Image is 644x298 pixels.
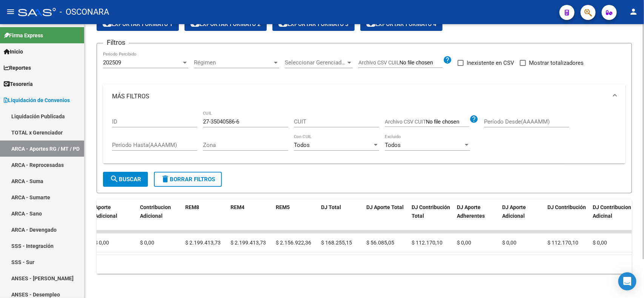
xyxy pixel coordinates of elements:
div: MÁS FILTROS [103,109,626,164]
span: Borrar Filtros [161,176,215,183]
span: Todos [294,142,310,148]
datatable-header-cell: DJ Aporte Total [363,199,409,232]
datatable-header-cell: DJ Aporte Adherentes [454,199,499,232]
input: Archivo CSV CUIL [400,60,443,66]
span: Todos [385,142,401,148]
span: REM4 [231,204,244,210]
button: Exportar Formato 1 [97,17,179,31]
span: $ 2.199.413,73 [185,240,221,246]
span: $ 0,00 [95,240,109,246]
span: Buscar [110,176,141,183]
span: Exportar Formato 1 [103,21,173,28]
span: DJ Contribución Total [412,204,450,219]
span: Tesorería [4,80,33,88]
span: $ 56.085,05 [366,240,394,246]
span: $ 168.255,15 [321,240,352,246]
span: $ 2.199.413,73 [231,240,266,246]
span: Archivo CSV CUIT [385,119,426,125]
datatable-header-cell: DJ Contribución Total [409,199,454,232]
datatable-header-cell: REM5 [273,199,318,232]
input: Archivo CSV CUIT [426,119,469,125]
h3: Filtros [103,37,129,48]
span: Firma Express [4,31,43,40]
span: DJ Aporte Total [366,204,404,210]
span: $ 2.156.922,36 [276,240,311,246]
span: Inexistente en CSV [467,58,514,67]
span: $ 0,00 [502,240,516,246]
span: $ 112.170,10 [412,240,443,246]
mat-icon: menu [6,7,15,16]
button: Exportar Formato 2 [184,17,267,31]
div: Open Intercom Messenger [618,272,636,290]
span: Exportar Formato 4 [366,21,437,28]
span: $ 112.170,10 [547,240,578,246]
span: Inicio [4,47,23,56]
span: $ 0,00 [593,240,607,246]
datatable-header-cell: REM4 [227,199,273,232]
span: Régimen [194,59,272,66]
datatable-header-cell: DJ Contribución [544,199,590,232]
mat-icon: person [629,7,638,16]
button: Borrar Filtros [154,172,222,187]
span: Liquidación de Convenios [4,96,70,104]
mat-icon: help [469,115,478,124]
datatable-header-cell: Aporte Adicional [92,199,137,232]
span: Seleccionar Gerenciador [285,59,346,66]
datatable-header-cell: DJ Total [318,199,363,232]
span: Aporte Adicional [95,204,117,219]
datatable-header-cell: DJ Contribucion Adicinal [590,199,635,232]
span: DJ Aporte Adicional [502,204,526,219]
span: DJ Aporte Adherentes [457,204,485,219]
datatable-header-cell: DJ Aporte Adicional [499,199,544,232]
button: Buscar [103,172,148,187]
datatable-header-cell: Contribucion Adicional [137,199,182,232]
button: Exportar Formato 4 [360,17,443,31]
span: Exportar Formato 3 [278,21,349,28]
span: Mostrar totalizadores [529,58,584,67]
datatable-header-cell: REM8 [182,199,227,232]
span: DJ Total [321,204,341,210]
span: DJ Contribución [547,204,586,210]
span: $ 0,00 [140,240,154,246]
mat-expansion-panel-header: MÁS FILTROS [103,84,626,109]
span: Contribucion Adicional [140,204,171,219]
span: REM8 [185,204,199,210]
span: $ 0,00 [457,240,471,246]
span: 202509 [103,59,121,66]
mat-icon: search [110,174,119,183]
span: Archivo CSV CUIL [358,60,400,66]
button: Exportar Formato 3 [272,17,355,31]
span: Exportar Formato 2 [191,21,261,28]
mat-panel-title: MÁS FILTROS [112,92,607,101]
span: - OSCONARA [60,4,109,20]
span: REM5 [276,204,290,210]
mat-icon: help [443,55,452,64]
span: DJ Contribucion Adicinal [593,204,631,219]
mat-icon: delete [161,174,170,183]
span: Reportes [4,64,31,72]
